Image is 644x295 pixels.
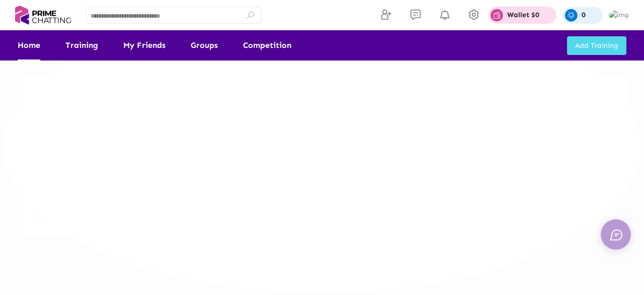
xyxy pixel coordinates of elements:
[18,30,40,61] a: Home
[609,10,629,21] img: img
[65,30,98,61] a: Training
[582,12,586,19] p: 0
[123,30,166,61] a: My Friends
[567,36,626,55] button: Add Training
[575,41,618,50] span: Add Training
[507,12,539,19] p: Wallet $0
[15,3,71,27] img: logo
[191,30,218,61] a: Groups
[243,30,291,61] a: Competition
